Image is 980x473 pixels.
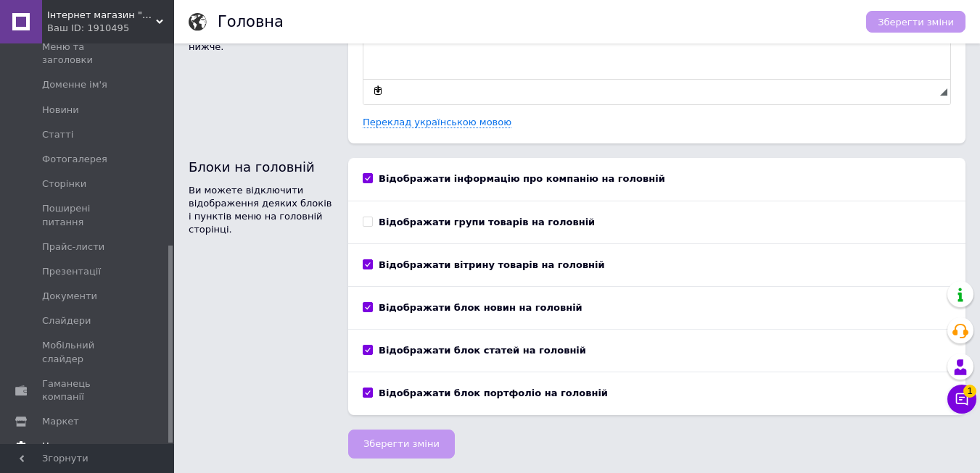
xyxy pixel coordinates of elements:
button: Чат з покупцем1 [947,385,976,414]
span: Слайдери [42,314,91,327]
b: Відображати блок статей на головній [379,345,586,356]
span: Інтернет магазин "АЛЬКАТ" [47,9,156,22]
span: Мобільний слайдер [42,339,134,365]
b: Відображати блок портфоліо на головній [379,388,608,398]
h2: Блоки на головній [189,158,334,176]
b: Відображати групи товарів на головній [379,217,595,227]
p: Ви можете відключити відображення деяких блоків і пунктів меню на головній сторінці. [189,184,334,237]
span: Новини [42,104,79,117]
a: Переклад українською мовою [363,117,511,128]
div: Ваш ID: 1910495 [47,22,174,35]
span: Прайс-листи [42,240,104,254]
span: Статті [42,128,73,141]
h1: Головна [218,13,284,30]
b: Відображати блок новин на головній [379,302,582,313]
span: Маркет [42,415,79,428]
div: Кiлькiсть символiв [931,84,940,98]
span: Гаманець компанії [42,377,134,403]
span: Презентації [42,265,101,278]
span: Потягніть для зміни розмірів [940,88,947,96]
span: 1 [963,385,976,398]
span: Документи [42,290,97,303]
span: Меню та заголовки [42,41,134,67]
body: Редактор, 8FC06233-9D58-46C9-92D9-D98D2FAAF6A2 [15,14,572,30]
b: Відображати вітрину товарів на головній [379,259,605,270]
a: Зробити резервну копію зараз [370,83,386,99]
span: Поширені питання [42,202,134,228]
span: Фотогалерея [42,153,107,166]
span: Налаштування [42,440,116,453]
span: Сторінки [42,177,86,191]
b: Відображати інформацію про компанію на головній [379,173,665,184]
span: Доменне ім'я [42,78,107,91]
